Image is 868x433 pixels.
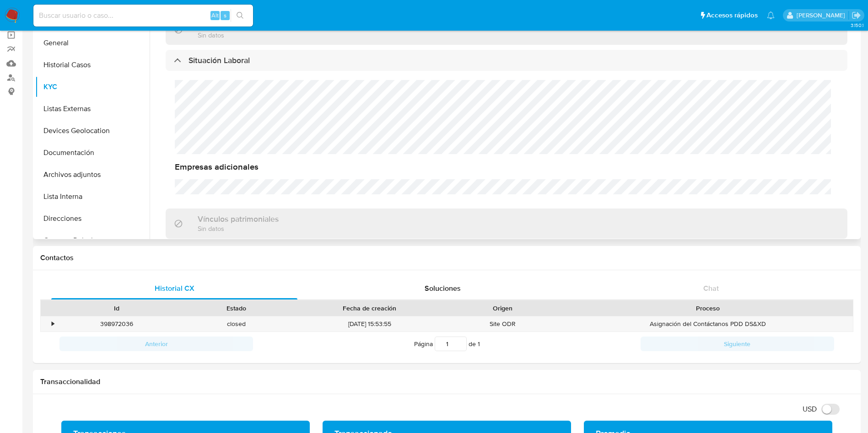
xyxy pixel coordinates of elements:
div: Vínculos patrimonialesSin datos [166,208,847,238]
input: Buscar usuario o caso... [33,10,253,21]
span: Alt [211,11,219,20]
span: Soluciones [425,283,461,294]
span: Página de [414,337,480,351]
button: Devices Geolocation [35,120,150,142]
button: Documentación [35,142,150,164]
button: Direcciones [35,208,150,230]
a: Salir [852,11,861,20]
div: • [52,320,54,328]
a: Notificaciones [767,11,775,19]
span: 1 [478,339,480,348]
div: [DATE] 15:53:55 [297,316,443,331]
button: search-icon [231,9,249,22]
button: KYC [35,76,150,98]
h1: Contactos [40,253,853,262]
span: Historial CX [155,283,194,294]
div: Proceso [569,304,846,313]
button: Siguiente [641,337,834,351]
div: Id [63,304,170,313]
span: Chat [703,283,719,294]
button: Anterior [59,337,253,351]
span: 3.150.1 [851,21,863,29]
div: closed [177,316,297,331]
button: Historial Casos [35,54,150,76]
h3: Empresas adicionales [175,161,838,172]
div: Site ODR [443,316,563,331]
div: Asignación del Contáctanos PDD DS&XD [563,316,853,331]
span: s [224,11,226,20]
div: Estado [183,304,290,313]
p: Sin datos [198,31,232,39]
h1: Transaccionalidad [40,377,853,386]
div: 398972036 [57,316,177,331]
button: Lista Interna [35,186,150,208]
p: Sin datos [198,224,279,233]
button: Archivos adjuntos [35,164,150,186]
div: Situación Laboral [166,50,847,71]
button: Cruces y Relaciones [35,230,150,251]
div: Origen [449,304,556,313]
p: ivonne.perezonofre@mercadolibre.com.mx [797,11,848,20]
div: Fecha de creación [303,304,437,313]
button: General [35,32,150,54]
button: Listas Externas [35,98,150,120]
h3: Vínculos patrimoniales [198,214,279,224]
h3: Situación Laboral [189,55,250,65]
span: Accesos rápidos [706,11,758,20]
